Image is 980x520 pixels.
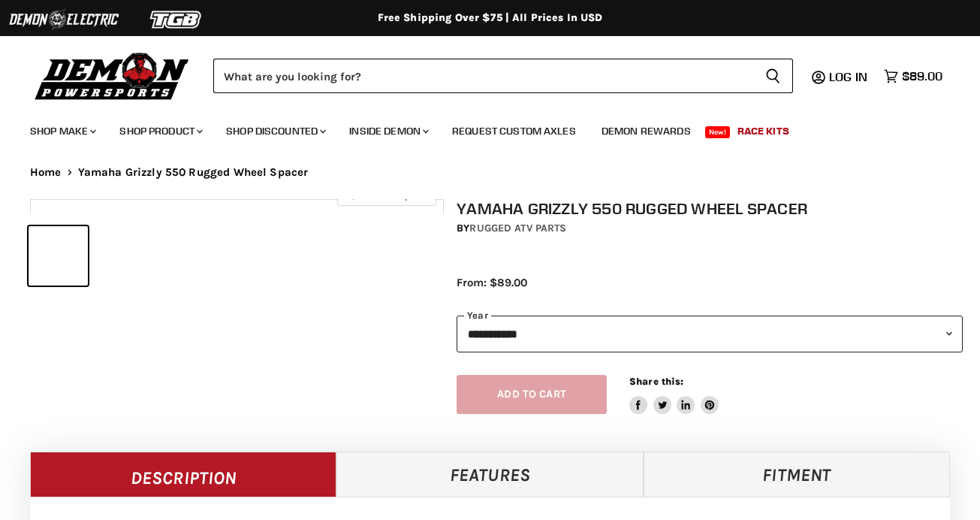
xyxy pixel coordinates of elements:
img: Demon Electric Logo 2 [8,5,120,34]
a: Home [30,166,62,179]
ul: Main menu [19,110,939,147]
a: Log in [822,70,876,83]
a: Shop Make [19,116,105,147]
span: $89.00 [902,69,942,83]
span: Click to expand [345,189,428,201]
h1: Yamaha Grizzly 550 Rugged Wheel Spacer [457,199,963,218]
img: Demon Powersports [30,49,194,102]
a: Request Custom Axles [441,116,587,147]
a: Rugged ATV Parts [469,222,566,234]
button: Search [753,59,793,93]
div: by [457,220,963,237]
input: Search [213,59,753,93]
aside: Share this: [629,375,719,415]
button: Yamaha Grizzly 550 Rugged Wheel Spacer thumbnail [156,226,216,286]
a: Demon Rewards [590,116,702,147]
span: Log in [829,69,867,84]
select: year [457,316,963,352]
button: Yamaha Grizzly 550 Rugged Wheel Spacer thumbnail [29,226,88,286]
img: TGB Logo 2 [120,5,233,34]
a: Fitment [644,452,950,497]
button: Yamaha Grizzly 550 Rugged Wheel Spacer thumbnail [92,226,152,286]
a: Description [30,452,336,497]
span: From: $89.00 [457,276,527,289]
span: Share this: [629,376,683,387]
a: Shop Discounted [215,116,335,147]
a: Race Kits [726,116,801,147]
a: Features [336,452,643,497]
span: New! [705,126,731,138]
span: Yamaha Grizzly 550 Rugged Wheel Spacer [78,166,309,179]
a: Inside Demon [338,116,438,147]
form: Product [213,59,793,93]
a: $89.00 [876,65,950,87]
a: Shop Product [108,116,212,147]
